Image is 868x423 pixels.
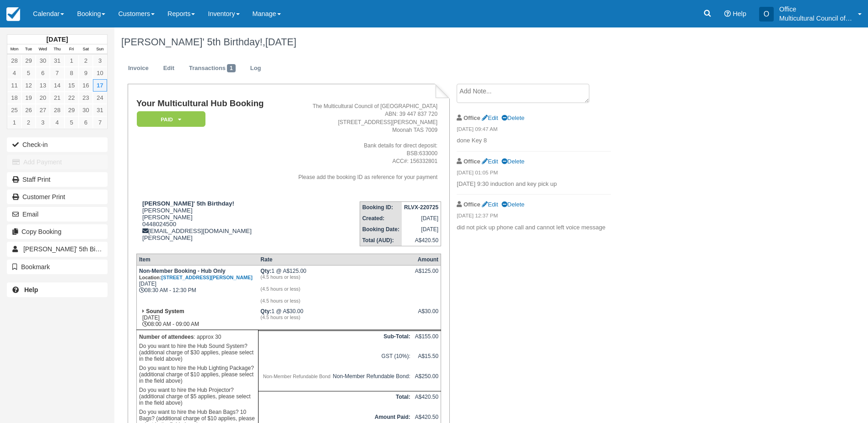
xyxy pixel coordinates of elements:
[457,212,611,222] em: [DATE] 12:37 PM
[65,104,79,116] a: 29
[36,67,50,79] a: 6
[7,190,108,204] a: Customer Print
[7,116,22,129] a: 1
[22,67,36,79] a: 5
[139,332,256,342] p: : approx 30
[7,104,22,116] a: 25
[139,385,256,407] p: Do you want to hire the Hub Projector? (additional charge of $5 applies, please select in the fie...
[243,60,268,77] a: Log
[136,99,278,108] h1: Your Multicultural Hub Booking
[139,334,194,340] strong: Number of attendees
[7,224,108,239] button: Copy Booking
[227,64,236,72] span: 1
[79,67,93,79] a: 9
[136,306,258,330] td: [DATE] 08:00 AM - 09:00 AM
[258,254,412,265] th: Rate
[7,92,22,104] a: 18
[260,315,410,320] em: (4.5 hours or less)
[93,79,107,92] a: 17
[7,137,108,152] button: Check-in
[7,282,108,297] a: Help
[36,54,50,67] a: 30
[7,67,22,79] a: 4
[22,54,36,67] a: 29
[779,14,852,23] p: Multicultural Council of [GEOGRAPHIC_DATA]
[464,158,480,165] strong: Office
[261,371,333,381] span: Non-Member Refundable Bond
[93,92,107,104] a: 24
[457,125,611,136] em: [DATE] 09:47 AM
[733,10,746,17] span: Help
[24,286,38,293] b: Help
[482,201,498,208] a: Edit
[182,60,243,77] a: Transactions1
[46,36,68,43] strong: [DATE]
[142,200,234,207] strong: [PERSON_NAME]' 5th Birthday!
[93,104,107,116] a: 31
[360,213,402,224] th: Created:
[136,265,258,306] td: [DATE] 08:30 AM - 12:30 PM
[65,44,79,54] th: Fri
[724,11,731,17] i: Help
[282,103,437,181] address: The Multicultural Council of [GEOGRAPHIC_DATA] ABN: 39 447 837 720 [STREET_ADDRESS][PERSON_NAME] ...
[139,268,253,281] strong: Non-Member Booking - Hub Only
[50,79,64,92] a: 14
[501,201,524,208] a: Delete
[413,391,441,411] td: A$420.50
[50,104,64,116] a: 28
[156,60,181,77] a: Edit
[93,54,107,67] a: 3
[265,36,297,48] span: [DATE]
[136,254,258,265] th: Item
[65,116,79,129] a: 5
[22,104,36,116] a: 26
[50,92,64,104] a: 21
[260,274,410,280] em: (4.5 hours or less)
[258,331,412,351] th: Sub-Total:
[759,7,774,22] div: O
[79,44,93,54] th: Sat
[139,342,256,363] p: Do you want to hire the Hub Sound System? (additional charge of $30 applies, please select in the...
[65,67,79,79] a: 8
[7,172,108,187] a: Staff Print
[258,391,412,411] th: Total:
[404,204,438,211] strong: RLVX-220725
[7,207,108,222] button: Email
[65,54,79,67] a: 1
[79,54,93,67] a: 2
[136,200,278,241] div: [PERSON_NAME] [PERSON_NAME] 0448024500 [EMAIL_ADDRESS][DOMAIN_NAME] [PERSON_NAME]
[464,114,480,121] strong: Office
[457,223,611,232] p: did not pick up phone call and cannot left voice message
[22,79,36,92] a: 12
[258,371,412,391] td: Non-Member Refundable Bond:
[50,54,64,67] a: 31
[402,213,441,224] td: [DATE]
[7,260,108,274] button: Bookmark
[482,114,498,121] a: Edit
[501,114,524,121] a: Delete
[413,331,441,351] td: A$155.00
[136,111,202,128] a: Paid
[65,79,79,92] a: 15
[139,363,256,385] p: Do you want to hire the Hub Lighting Package? (additional charge of $10 applies, please select in...
[65,92,79,104] a: 22
[79,79,93,92] a: 16
[121,60,156,77] a: Invoice
[360,201,402,213] th: Booking ID:
[93,44,107,54] th: Sun
[360,235,402,246] th: Total (AUD):
[457,180,611,189] p: [DATE] 9:30 induction and key pick up
[7,44,22,54] th: Mon
[260,298,410,304] em: (4.5 hours or less)
[482,158,498,165] a: Edit
[50,67,64,79] a: 7
[79,92,93,104] a: 23
[413,254,441,265] th: Amount
[360,224,402,235] th: Booking Date:
[6,7,20,21] img: checkfront-main-nav-mini-logo.png
[36,44,50,54] th: Wed
[50,116,64,129] a: 4
[413,371,441,391] td: A$250.00
[7,54,22,67] a: 28
[36,79,50,92] a: 13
